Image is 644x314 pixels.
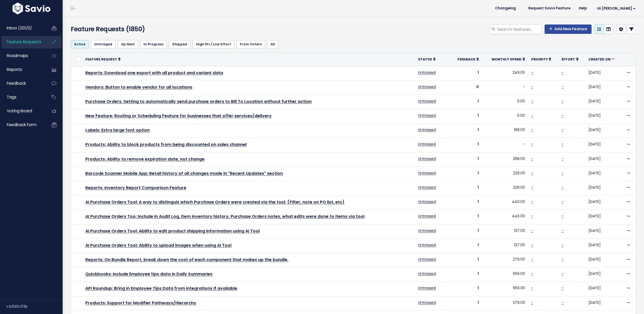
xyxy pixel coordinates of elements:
td: 559.00 [482,282,528,296]
a: Tags [1,91,43,103]
td: 440.00 [482,210,528,224]
a: Products: Ability to block products from being discounted on sales channel [85,141,247,147]
td: 1 [450,66,482,80]
a: - [531,127,533,132]
td: 198.00 [482,124,528,138]
td: 1 [450,238,482,253]
a: Untriaged [418,127,436,132]
a: - [531,170,533,176]
span: Effort [562,57,575,61]
a: - [531,156,533,161]
input: Search features... [497,24,541,34]
a: Labels: Extra large font option [85,127,150,133]
a: - [562,170,564,176]
a: - [531,199,533,204]
td: 1 [450,167,482,181]
a: Products: Ability to remove expiration date, not change [85,156,205,162]
a: - [531,84,533,89]
a: Created On [588,57,615,62]
td: [DATE] [585,253,623,267]
a: - [531,228,533,233]
td: [DATE] [585,282,623,296]
td: 137.00 [482,238,528,253]
a: Quickbooks: Include Employee tips data in Daily Summaries [85,271,212,277]
a: Hi [PERSON_NAME] [591,4,640,13]
a: From Voters [236,40,265,48]
a: Untriaged [418,213,436,219]
td: [DATE] [585,210,623,224]
a: Untriaged [418,300,436,305]
a: Roadmaps [1,50,43,62]
a: - [562,228,564,233]
a: - [562,84,564,89]
td: 379.00 [482,296,528,310]
span: Created On [588,57,611,61]
span: Feedback [457,57,475,61]
a: - [531,257,533,262]
a: - [562,285,564,291]
td: [DATE] [585,80,623,95]
span: Feature Request [85,57,117,61]
td: [DATE] [585,181,623,195]
a: Untriaged [418,199,436,204]
a: AI Purchase Orders Tool: Ability to upload images when using AI Tool [85,242,231,248]
td: 1 [450,138,482,152]
a: - [562,213,564,219]
a: Untriaged [418,170,436,176]
a: - [531,70,533,75]
a: Effort [562,57,579,62]
td: [DATE] [585,95,623,109]
td: 1 [450,152,482,167]
td: - [482,138,528,152]
td: 229.00 [482,167,528,181]
td: [DATE] [585,296,623,310]
a: Untriaged [418,156,436,161]
td: [DATE] [585,167,623,181]
a: Add New Feature [545,24,592,34]
a: - [562,113,564,118]
a: - [531,271,533,276]
td: 1 [450,95,482,109]
a: Reports: On Bundle Report, break down the cost of each component that makes up the bundle. [85,257,288,263]
a: Untriaged [91,40,116,48]
a: Untriaged [418,285,436,291]
a: - [562,98,564,104]
td: [DATE] [585,224,623,238]
a: Shipped [169,40,190,48]
a: Feedback [457,57,479,62]
td: [DATE] [585,152,623,167]
a: - [562,300,564,305]
img: logo-white.9d6f32f41409.svg [11,3,52,14]
td: [DATE] [585,124,623,138]
a: Help [575,4,591,12]
a: Feature Requests [1,36,43,48]
a: - [562,199,564,204]
td: 1 [450,296,482,310]
span: Feature Requests [7,39,41,45]
td: 440.00 [482,195,528,210]
a: Reports: Inventory Report Comparison Feature [85,185,186,191]
a: AI Purchase Orders Too: Include in Audit Log, item inventory history, Purchase Orders notes, what... [85,213,365,219]
a: - [562,127,564,132]
a: Priority [531,57,551,62]
a: Active [71,40,89,48]
td: [DATE] [585,238,623,253]
a: - [531,98,533,104]
a: Reports: Download one export with all product and variant data [85,70,223,76]
span: Reports [7,67,22,72]
a: - [531,300,533,305]
a: Untriaged [418,113,436,118]
a: AI Purchase Orders Tool: A way to distinguis which Purchase Orders were created via the tool. (Fi... [85,199,344,205]
td: 249.00 [482,66,528,80]
a: - [531,242,533,248]
td: 1 [450,109,482,124]
span: Monthly Spend [492,57,522,61]
a: Inbox (201/0) [1,22,43,34]
span: Roadmaps [7,53,28,58]
a: Monthly Spend [492,57,525,62]
span: Inbox (201/0) [7,25,32,31]
a: - [562,156,564,161]
a: - [531,285,533,291]
a: Feedback form [1,119,43,131]
a: Feedback [1,77,43,89]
